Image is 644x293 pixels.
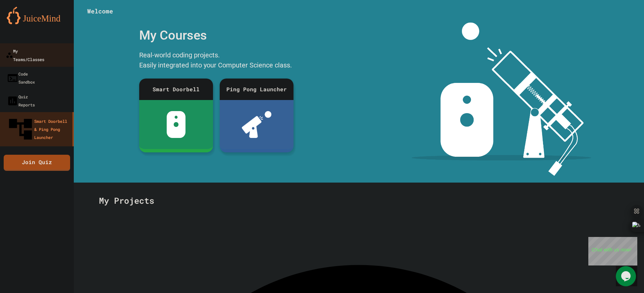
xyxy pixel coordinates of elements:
[242,111,272,138] img: ppl-with-ball.png
[6,47,44,63] div: My Teams/Classes
[4,155,70,171] a: Join Quiz
[7,115,70,143] div: Smart Doorbell & Ping Pong Launcher
[136,22,297,48] div: My Courses
[139,79,213,100] div: Smart Doorbell
[136,48,297,74] div: Real-world coding projects. Easily integrated into your Computer Science class.
[167,111,186,138] img: sdb-white.svg
[7,7,67,24] img: logo-orange.svg
[616,266,637,286] iframe: chat widget
[7,93,35,109] div: Quiz Reports
[7,70,35,86] div: Code Sandbox
[220,79,293,100] div: Ping Pong Launcher
[92,188,626,214] div: My Projects
[588,237,637,265] iframe: chat widget
[412,22,591,176] img: banner-image-my-projects.png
